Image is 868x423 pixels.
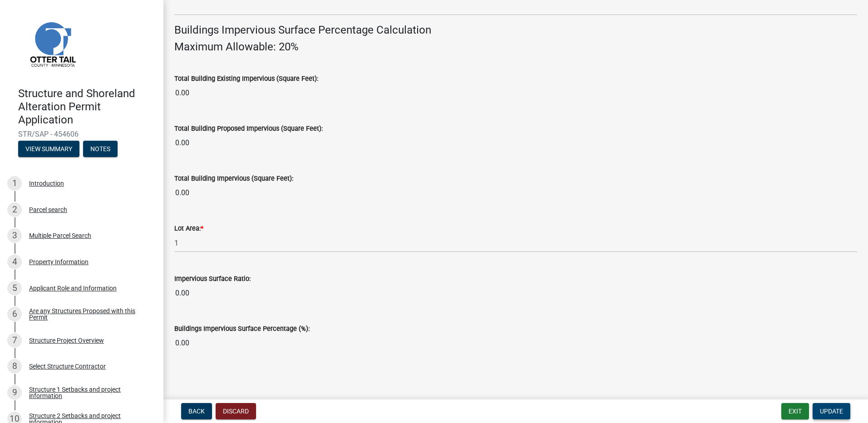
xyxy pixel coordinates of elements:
[7,333,22,348] div: 7
[29,180,64,187] div: Introduction
[29,363,106,369] div: Select Structure Contractor
[7,307,22,321] div: 6
[29,207,67,213] div: Parcel search
[83,146,118,153] wm-modal-confirm: Notes
[29,232,91,239] div: Multiple Parcel Search
[29,337,104,344] div: Structure Project Overview
[29,259,89,265] div: Property Information
[83,141,118,157] button: Notes
[820,408,843,415] span: Update
[174,126,323,132] label: Total Building Proposed Impervious (Square Feet):
[174,326,310,332] label: Buildings Impervious Surface Percentage (%):
[181,403,212,419] button: Back
[188,408,205,415] span: Back
[174,176,293,182] label: Total Building Impervious (Square Feet):
[174,76,318,82] label: Total Building Existing Impervious (Square Feet):
[29,285,117,291] div: Applicant Role and Information
[7,359,22,374] div: 8
[174,24,857,37] h4: Buildings Impervious Surface Percentage Calculation
[29,308,149,320] div: Are any Structures Proposed with this Permit
[7,202,22,217] div: 2
[174,276,251,282] label: Impervious Surface Ratio:
[18,141,79,157] button: View Summary
[7,281,22,295] div: 5
[18,10,86,78] img: Otter Tail County, Minnesota
[7,385,22,400] div: 9
[813,403,850,419] button: Update
[781,403,809,419] button: Exit
[7,255,22,269] div: 4
[18,130,145,138] span: STR/SAP - 454606
[7,176,22,191] div: 1
[18,146,79,153] wm-modal-confirm: Summary
[7,228,22,243] div: 3
[174,226,203,232] label: Lot Area:
[18,87,156,126] h4: Structure and Shoreland Alteration Permit Application
[29,386,149,399] div: Structure 1 Setbacks and project information
[216,403,256,419] button: Discard
[174,40,857,54] h4: Maximum Allowable: 20%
